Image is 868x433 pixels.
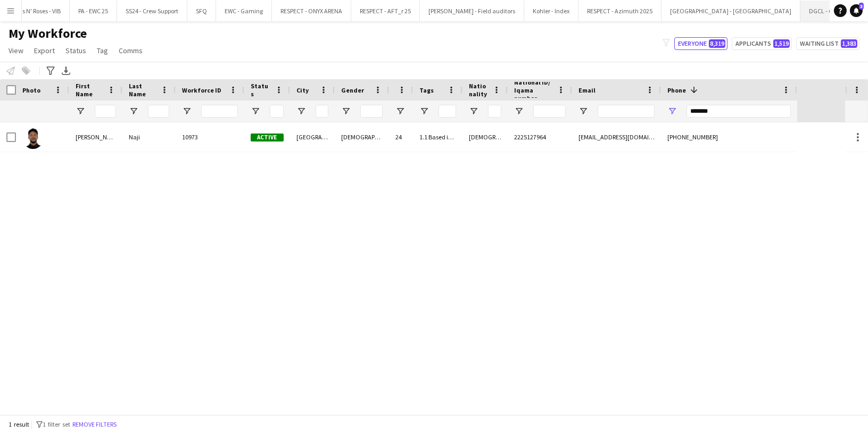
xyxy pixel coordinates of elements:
button: Waiting list1,383 [796,37,859,50]
div: [PHONE_NUMBER] [661,122,797,152]
a: Tag [93,44,112,57]
button: Open Filter Menu [129,106,138,116]
input: Tags Filter Input [439,105,456,118]
input: Workforce ID Filter Input [201,105,238,118]
a: Export [30,44,59,57]
input: Status Filter Input [270,105,284,118]
button: EWC - Gaming [216,1,272,21]
span: 8,319 [709,39,725,48]
span: 2225127964 [514,133,546,141]
a: 3 [850,4,863,17]
button: Remove filters [70,419,119,430]
a: View [4,44,28,57]
span: Export [34,46,55,55]
span: Tag [97,46,108,55]
span: First Name [76,82,103,98]
span: 1 filter set [43,420,70,428]
button: RESPECT - Azimuth 2025 [578,1,662,21]
div: [GEOGRAPHIC_DATA] [290,122,335,152]
span: Gender [341,86,364,94]
div: [PERSON_NAME] [69,122,122,152]
span: Phone [667,86,686,94]
div: [EMAIL_ADDRESS][DOMAIN_NAME] [572,122,661,152]
div: Naji [122,122,176,152]
button: Open Filter Menu [76,106,85,116]
span: Photo [22,86,40,94]
input: City Filter Input [316,105,328,118]
span: Workforce ID [182,86,221,94]
input: Email Filter Input [598,105,655,118]
a: Comms [114,44,147,57]
button: [GEOGRAPHIC_DATA] - [GEOGRAPHIC_DATA] [662,1,800,21]
input: National ID/ Iqama number Filter Input [533,105,566,118]
app-action-btn: Advanced filters [44,64,57,77]
button: Guns N' Roses - VIB [2,1,70,21]
button: [PERSON_NAME] - Field auditors [420,1,524,21]
button: Open Filter Menu [296,106,306,116]
span: City [296,86,309,94]
img: Abdullah Naji [22,128,44,149]
button: Open Filter Menu [419,106,429,116]
div: 24 [389,122,413,152]
div: [DEMOGRAPHIC_DATA] [335,122,389,152]
input: Gender Filter Input [360,105,383,118]
span: Status [65,46,86,55]
span: Comms [119,46,143,55]
button: PA - EWC 25 [70,1,117,21]
button: Open Filter Menu [578,106,588,116]
button: Open Filter Menu [395,106,405,116]
input: Last Name Filter Input [148,105,169,118]
input: Nationality Filter Input [488,105,501,118]
button: RESPECT - AFT_r 25 [351,1,420,21]
span: Email [578,86,596,94]
button: Applicants1,519 [732,37,792,50]
a: Status [61,44,90,57]
div: 1.1 Based in [GEOGRAPHIC_DATA], 2.3 English Level = 3/3 Excellent , Presentable B, Speaks differe... [413,122,462,152]
span: 3 [859,3,864,10]
span: 1,383 [841,39,857,48]
button: Open Filter Menu [182,106,192,116]
button: Kohler - Index [524,1,578,21]
button: RESPECT - ONYX ARENA [272,1,351,21]
span: Status [251,82,271,98]
button: SFQ [187,1,216,21]
button: Open Filter Menu [341,106,351,116]
span: Active [251,134,284,141]
app-action-btn: Export XLSX [60,64,72,77]
span: View [9,46,23,55]
button: Open Filter Menu [514,106,524,116]
input: Phone Filter Input [687,105,791,118]
span: Last Name [129,82,156,98]
button: Open Filter Menu [469,106,478,116]
span: National ID/ Iqama number [514,78,553,102]
input: First Name Filter Input [95,105,116,118]
div: 10973 [176,122,244,152]
button: SS24 - Crew Support [117,1,187,21]
span: Tags [419,86,434,94]
span: 1,519 [773,39,790,48]
button: Open Filter Menu [251,106,260,116]
button: Everyone8,319 [674,37,728,50]
span: Nationality [469,82,489,98]
span: My Workforce [9,26,87,41]
button: Open Filter Menu [667,106,677,116]
div: [DEMOGRAPHIC_DATA] [462,122,508,152]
